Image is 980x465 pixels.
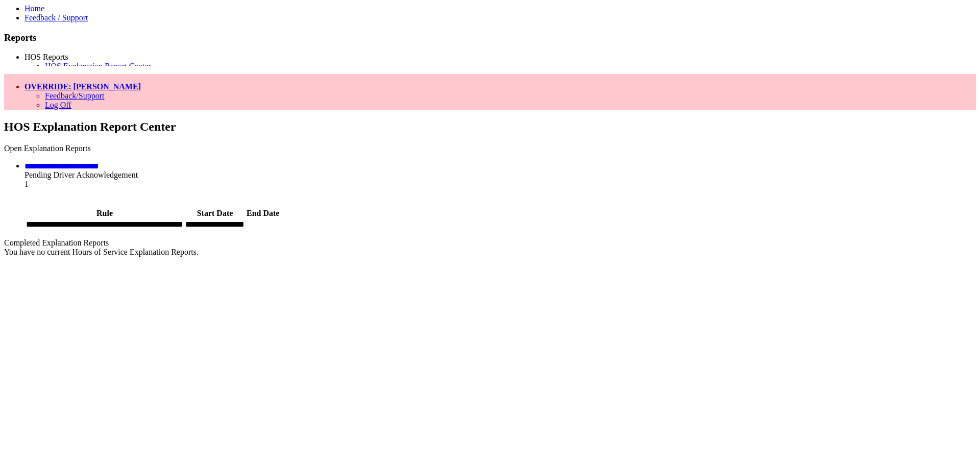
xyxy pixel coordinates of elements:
a: OVERRIDE: [PERSON_NAME] [24,82,141,91]
h3: Reports [4,32,976,43]
a: HOS Explanation Report Center [45,62,151,70]
a: Log Off [45,101,71,109]
div: You have no current Hours of Service Explanation Reports. [4,248,976,257]
a: Feedback / Support [24,13,88,22]
div: 1 [24,180,976,189]
th: Rule [26,208,184,218]
span: Pending Driver Acknowledgement [24,170,138,179]
th: End Date [246,208,280,218]
a: Feedback/Support [45,91,104,100]
th: Start Date [185,208,245,218]
div: Completed Explanation Reports [4,238,976,248]
a: Home [24,4,44,13]
h2: HOS Explanation Report Center [4,120,976,134]
div: Open Explanation Reports [4,144,976,153]
a: HOS Reports [24,53,68,61]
